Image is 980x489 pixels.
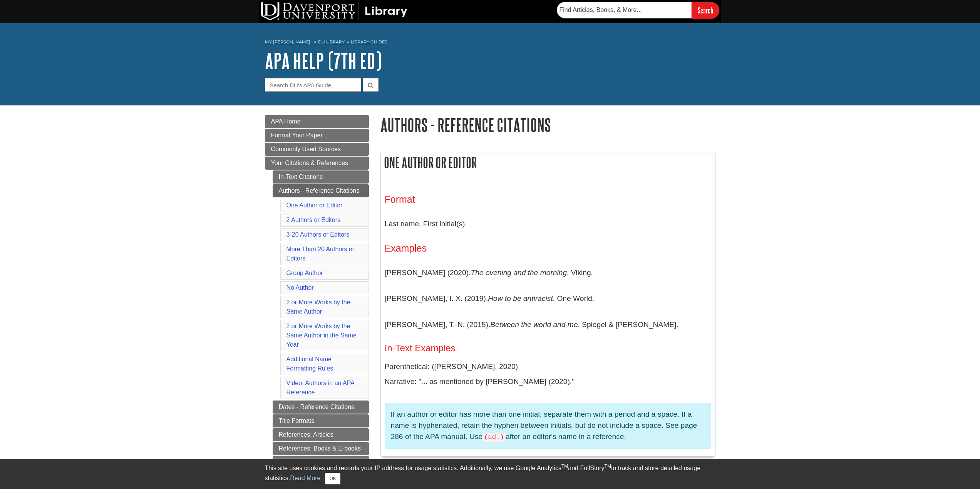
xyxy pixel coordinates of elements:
[265,49,382,73] a: APA Help (7th Ed)
[265,129,369,142] a: Format Your Paper
[271,118,301,125] span: APA Home
[385,361,711,372] p: Parenthetical: ([PERSON_NAME], 2020)
[490,320,578,329] i: Between the world and me
[286,380,354,396] a: Video: Authors in an APA Reference
[385,287,711,310] p: [PERSON_NAME], I. X. (2019). . One World.
[557,2,719,18] form: Searches DU Library's articles, books, and more
[265,115,369,128] a: APA Home
[273,456,369,469] a: References: Online Sources
[488,294,553,302] i: How to be antiracist
[557,2,692,18] input: Find Articles, Books, & More...
[286,217,341,223] a: 2 Authors or Editors
[273,401,369,414] a: Dates - Reference Citations
[385,262,711,284] p: [PERSON_NAME] (2020). . Viking.
[385,243,711,254] h3: Examples
[385,314,711,336] p: [PERSON_NAME], T.-N. (2015). . Spiegel & [PERSON_NAME].
[265,464,715,484] div: This site uses cookies and records your IP address for usage statistics. Additionally, we use Goo...
[286,202,343,209] a: One Author or Editor
[286,231,350,238] a: 3-20 Authors or Editors
[271,160,348,166] span: Your Citations & References
[605,464,611,469] sup: TM
[273,184,369,197] a: Authors - Reference Citations
[391,409,705,442] p: If an author or editor has more than one initial, separate them with a period and a space. If a n...
[271,132,323,139] span: Format Your Paper
[271,146,341,152] span: Commonly Used Sources
[265,78,361,92] input: Search DU's APA Guide
[265,37,715,49] nav: breadcrumb
[385,376,711,387] p: Narrative: "... as mentioned by [PERSON_NAME] (2020),"
[385,343,711,353] h4: In-Text Examples
[351,39,387,45] a: Library Guides
[273,170,369,184] a: In-Text Citations
[265,157,369,170] a: Your Citations & References
[290,475,320,481] a: Read More
[380,115,715,135] h1: Authors - Reference Citations
[273,428,369,441] a: References: Articles
[286,246,355,262] a: More Than 20 Authors or Editors
[471,269,567,277] i: The evening and the morning
[561,464,568,469] sup: TM
[286,323,357,348] a: 2 or More Works by the Same Author in the Same Year
[385,194,711,205] h3: Format
[273,442,369,455] a: References: Books & E-books
[261,2,407,20] img: DU Library
[286,284,314,291] a: No Author
[273,414,369,427] a: Title Formats
[325,473,340,484] button: Close
[265,143,369,156] a: Commonly Used Sources
[286,270,323,276] a: Group Author
[318,39,345,45] a: DU Library
[482,433,506,442] code: (Ed.)
[381,152,715,173] h2: One Author or Editor
[385,213,711,235] p: Last name, First initial(s).
[265,39,310,45] a: My [PERSON_NAME]
[692,2,719,18] input: Search
[286,356,333,372] a: Additional Name Formatting Rules
[286,299,350,315] a: 2 or More Works by the Same Author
